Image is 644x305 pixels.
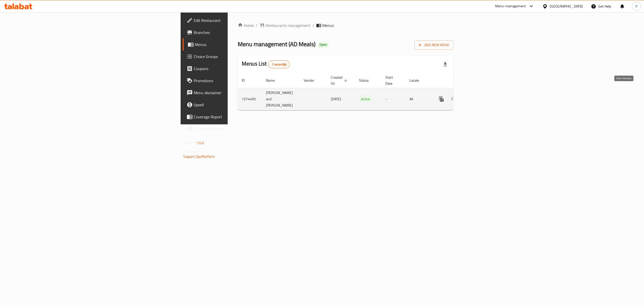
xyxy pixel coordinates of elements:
div: Total records count [268,60,290,68]
span: Active [359,96,372,102]
th: Actions [431,73,488,88]
div: [GEOGRAPHIC_DATA] [550,4,583,9]
h2: Menus List [242,60,290,68]
a: Coverage Report [183,111,288,123]
table: enhanced table [238,73,488,110]
span: Created On [331,74,349,86]
span: 1 record(s) [268,62,290,67]
span: Menus [195,41,284,47]
span: Get support on: [183,148,206,155]
span: Choice Groups [194,54,284,60]
button: Change Status [448,93,460,105]
button: more [435,93,448,105]
a: Upsell [183,99,288,111]
span: Branches [194,29,284,35]
button: Add New Menu [414,40,453,50]
a: Coupons [183,63,288,75]
nav: breadcrumb [238,22,453,28]
td: - [381,88,406,110]
span: Coverage Report [194,114,284,120]
span: 1.0.0 [196,140,204,146]
span: Vendor [304,77,321,83]
td: All [406,88,431,110]
span: Version: [183,140,195,146]
div: Menu-management [495,3,526,9]
span: ID [242,77,251,83]
span: Start Date [385,74,399,86]
div: Open [317,42,329,48]
a: Edit Restaurant [183,14,288,26]
span: Promotions [194,78,284,84]
span: Upsell [194,102,284,108]
span: Edit Restaurant [194,17,284,23]
span: P [635,4,637,9]
a: Support.OpsPlatform [183,153,215,160]
li: / [312,22,314,28]
span: [DATE] [331,96,341,102]
a: Branches [183,26,288,38]
span: Menus [322,22,334,28]
a: Menus [183,38,288,50]
a: Promotions [183,75,288,87]
a: Choice Groups [183,50,288,63]
a: Grocery Checklist [183,123,288,135]
span: Locale [410,77,425,83]
span: Open [317,42,329,47]
div: Export file [439,58,451,70]
span: Status [359,77,375,83]
span: Coupons [194,66,284,72]
span: Add New Menu [418,42,449,48]
span: Name [266,77,281,83]
span: Menu disclaimer [194,90,284,96]
span: Grocery Checklist [194,126,284,132]
a: Menu disclaimer [183,87,288,99]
